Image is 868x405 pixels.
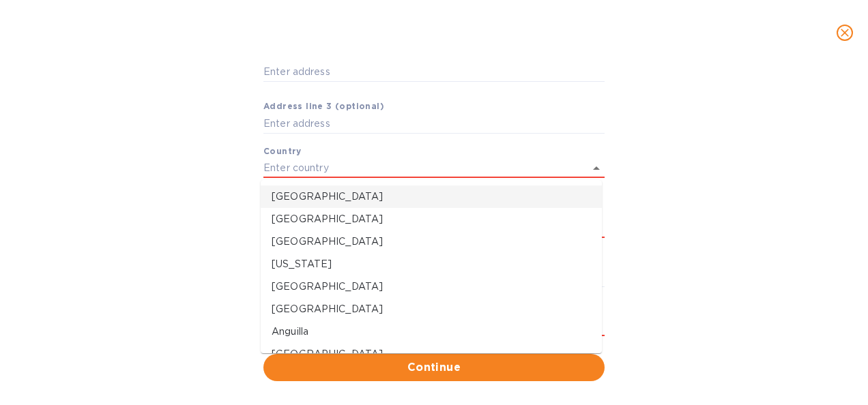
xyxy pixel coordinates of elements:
[272,347,591,361] p: [GEOGRAPHIC_DATA]
[272,257,591,271] p: [US_STATE]
[272,302,591,316] p: [GEOGRAPHIC_DATA]
[272,325,591,339] p: Anguilla
[272,212,591,226] p: [GEOGRAPHIC_DATA]
[263,146,302,156] b: Country
[263,158,566,178] input: Enter сountry
[263,113,605,134] input: Enter аddress
[272,280,591,294] p: [GEOGRAPHIC_DATA]
[828,16,861,49] button: close
[272,235,591,249] p: [GEOGRAPHIC_DATA]
[263,101,384,111] b: Аddress line 3 (optional)
[272,190,591,204] p: [GEOGRAPHIC_DATA]
[263,61,605,82] input: Enter аddress
[274,359,594,376] span: Continue
[263,354,605,381] button: Continue
[587,159,606,178] button: Close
